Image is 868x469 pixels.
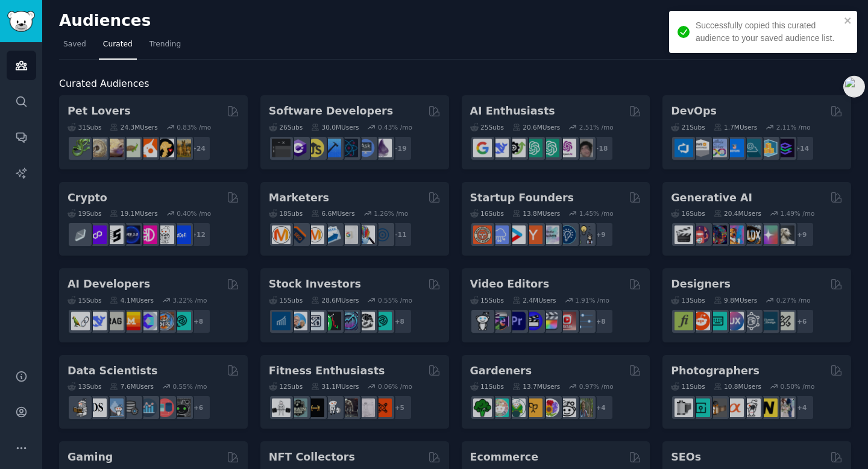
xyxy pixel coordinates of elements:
img: GummySearch logo [7,11,35,32]
span: Curated Audiences [59,77,149,92]
a: Saved [59,35,90,60]
h2: Audiences [59,11,753,31]
span: Trending [149,39,181,50]
a: Curated [99,35,137,60]
span: Curated [103,39,133,50]
span: Saved [63,39,86,50]
a: Trending [145,35,185,60]
div: Successfully copied this curated audience to your saved audience list. [696,19,840,45]
button: close [844,16,852,25]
